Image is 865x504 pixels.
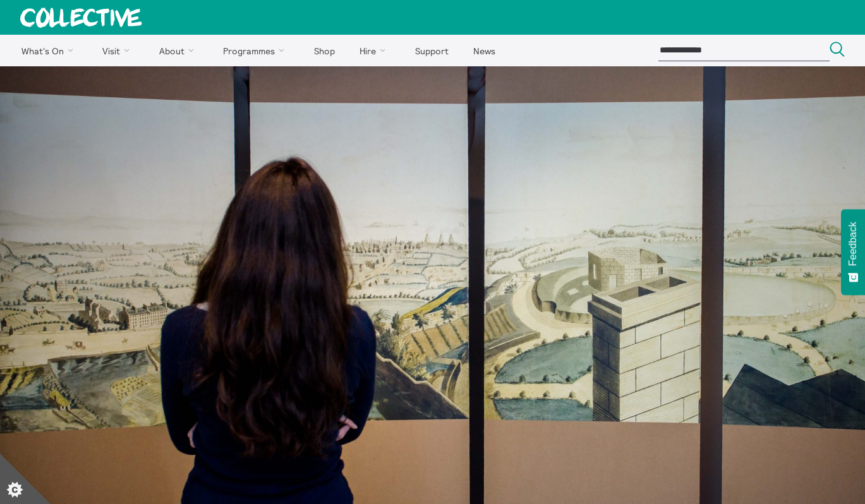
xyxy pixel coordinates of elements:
button: Feedback - Show survey [841,209,865,295]
a: News [462,35,506,66]
a: Shop [303,35,346,66]
a: About [148,35,210,66]
a: Visit [92,35,146,66]
a: What's On [10,35,89,66]
a: Hire [349,35,402,66]
a: Programmes [212,35,301,66]
a: Support [404,35,459,66]
span: Feedback [847,222,859,266]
